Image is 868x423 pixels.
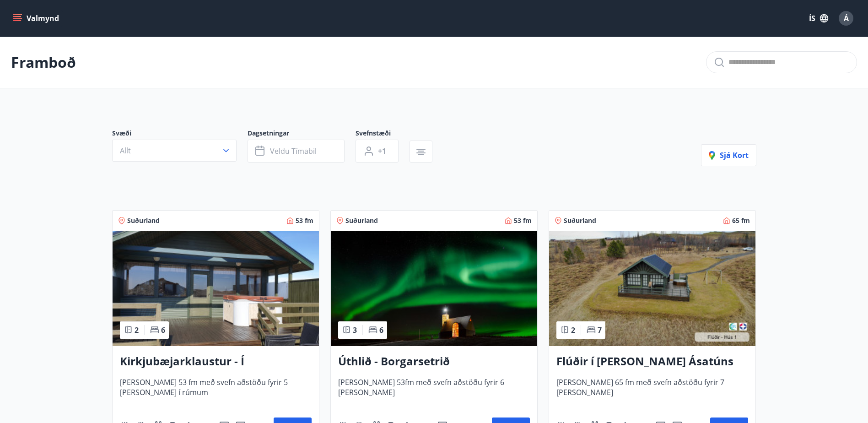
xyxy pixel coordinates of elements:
[338,353,530,370] h3: Úthlið - Borgarsetrið
[11,52,76,72] p: Framboð
[356,140,399,163] button: +1
[331,231,537,346] img: Paella dish
[345,216,378,225] span: Suðurland
[127,216,160,225] span: Suðurland
[248,129,356,140] span: Dagsetningar
[161,325,165,335] span: 6
[709,150,749,160] span: Sjá kort
[379,325,383,335] span: 6
[556,377,748,407] span: [PERSON_NAME] 65 fm með svefn aðstöðu fyrir 7 [PERSON_NAME]
[270,146,317,156] span: Veldu tímabil
[120,377,312,407] span: [PERSON_NAME] 53 fm með svefn aðstöðu fyrir 5 [PERSON_NAME] í rúmum
[120,353,312,370] h3: Kirkjubæjarklaustur - Í [PERSON_NAME] Hæðargarðs
[135,325,139,335] span: 2
[835,7,857,29] button: Á
[564,216,596,225] span: Suðurland
[514,216,532,225] span: 53 fm
[549,231,755,346] img: Paella dish
[11,10,63,27] button: menu
[248,140,345,163] button: Veldu tímabil
[356,129,410,140] span: Svefnstæði
[556,353,748,370] h3: Flúðir í [PERSON_NAME] Ásatúns hús 1 - í [GEOGRAPHIC_DATA] C
[296,216,313,225] span: 53 fm
[804,10,833,27] button: ÍS
[338,377,530,407] span: [PERSON_NAME] 53fm með svefn aðstöðu fyrir 6 [PERSON_NAME]
[378,146,386,156] span: +1
[120,146,131,156] span: Allt
[598,325,602,335] span: 7
[844,13,849,23] span: Á
[701,144,756,166] button: Sjá kort
[571,325,575,335] span: 2
[112,140,237,162] button: Allt
[113,231,319,346] img: Paella dish
[112,129,248,140] span: Svæði
[732,216,750,225] span: 65 fm
[353,325,357,335] span: 3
